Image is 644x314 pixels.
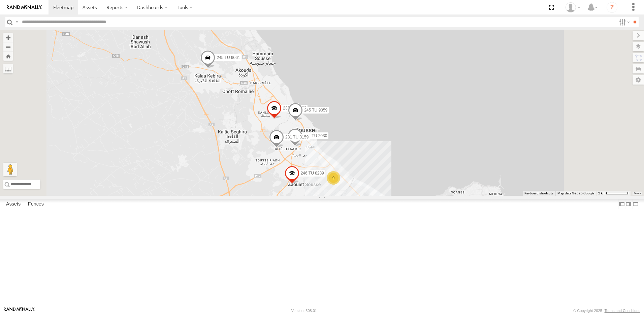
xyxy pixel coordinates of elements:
[607,2,617,13] i: ?
[283,106,306,111] span: 231 TU 3160
[14,17,20,27] label: Search Query
[596,191,631,196] button: Map Scale: 2 km per 64 pixels
[598,191,606,195] span: 2 km
[625,199,632,209] label: Dock Summary Table to the Right
[563,2,583,12] div: Nejah Benkhalifa
[618,199,625,209] label: Dock Summary Table to the Left
[304,133,327,138] span: 241 TU 2030
[301,170,324,175] span: 246 TU 8289
[7,5,42,10] img: rand-logo.svg
[633,75,644,85] label: Map Settings
[4,307,35,314] a: Visit our Website
[304,107,327,112] span: 245 TU 9059
[634,192,641,195] a: Terms (opens in new tab)
[632,199,639,209] label: Hide Summary Table
[573,309,640,313] div: © Copyright 2025 -
[524,191,553,196] button: Keyboard shortcuts
[25,199,47,209] label: Fences
[3,33,13,42] button: Zoom in
[3,52,13,61] button: Zoom Home
[3,163,17,176] button: Drag Pegman onto the map to open Street View
[3,64,13,73] label: Measure
[557,191,594,195] span: Map data ©2025 Google
[3,42,13,52] button: Zoom out
[605,309,640,313] a: Terms and Conditions
[3,199,24,209] label: Assets
[327,171,340,185] div: 9
[217,55,240,60] span: 245 TU 9061
[291,309,317,313] div: Version: 308.01
[285,134,309,139] span: 231 TU 3159
[616,17,631,27] label: Search Filter Options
